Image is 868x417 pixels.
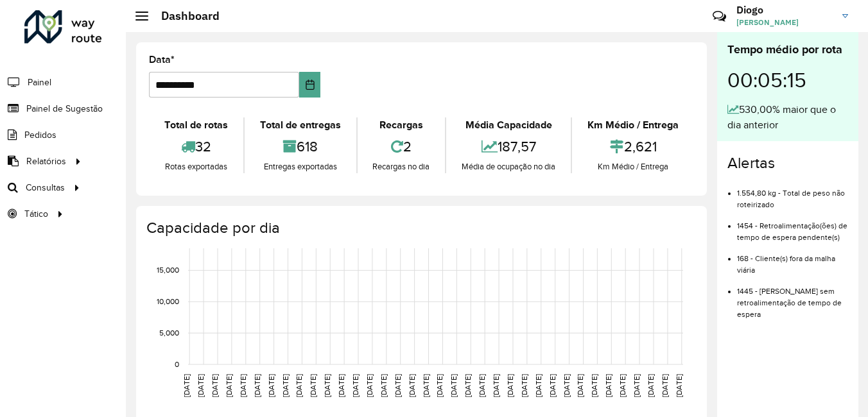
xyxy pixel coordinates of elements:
text: [DATE] [211,374,219,397]
li: 168 - Cliente(s) fora da malha viária [737,243,848,276]
span: Relatórios [26,155,66,168]
text: [DATE] [309,374,317,397]
text: [DATE] [239,374,247,397]
li: 1445 - [PERSON_NAME] sem retroalimentação de tempo de espera [737,276,848,320]
text: [DATE] [534,374,542,397]
h2: Dashboard [148,9,220,23]
text: [DATE] [379,374,388,397]
text: [DATE] [618,374,627,397]
text: [DATE] [182,374,191,397]
text: [DATE] [661,374,669,397]
div: Tempo médio por rota [727,41,848,58]
text: 10,000 [157,297,179,305]
div: 618 [248,133,353,160]
div: 32 [152,133,240,160]
text: [DATE] [492,374,500,397]
div: 187,57 [449,133,568,160]
text: [DATE] [253,374,261,397]
text: [DATE] [449,374,458,397]
h4: Capacidade por dia [146,219,694,237]
text: [DATE] [562,374,571,397]
text: [DATE] [590,374,598,397]
text: 0 [175,360,179,368]
h4: Alertas [727,154,848,173]
button: Choose Date [299,72,320,98]
div: 00:05:15 [727,58,848,102]
text: [DATE] [408,374,416,397]
text: [DATE] [225,374,233,397]
text: [DATE] [675,374,683,397]
div: Entregas exportadas [248,160,353,173]
text: [DATE] [576,374,584,397]
text: [DATE] [464,374,472,397]
a: Contato Rápido [706,3,733,30]
text: [DATE] [196,374,205,397]
text: [DATE] [394,374,402,397]
span: Painel [28,76,51,89]
div: Média Capacidade [449,117,568,133]
text: 5,000 [159,328,179,337]
text: [DATE] [422,374,430,397]
div: Total de rotas [152,117,240,133]
text: [DATE] [365,374,374,397]
div: Recargas no dia [361,160,442,173]
text: [DATE] [295,374,303,397]
text: [DATE] [478,374,486,397]
h3: Diogo [736,4,833,16]
text: [DATE] [604,374,612,397]
text: [DATE] [351,374,360,397]
text: [DATE] [281,374,290,397]
text: 15,000 [157,266,179,275]
text: [DATE] [337,374,345,397]
text: [DATE] [435,374,444,397]
text: [DATE] [506,374,514,397]
text: [DATE] [520,374,528,397]
span: Tático [24,207,48,221]
div: Rotas exportadas [152,160,240,173]
text: [DATE] [632,374,641,397]
div: 2,621 [575,133,691,160]
li: 1454 - Retroalimentação(ões) de tempo de espera pendente(s) [737,210,848,243]
label: Data [149,52,175,67]
div: Recargas [361,117,442,133]
div: Km Médio / Entrega [575,117,691,133]
span: Consultas [26,181,65,194]
div: 530,00% maior que o dia anterior [727,102,848,133]
div: Km Médio / Entrega [575,160,691,173]
text: [DATE] [647,374,655,397]
li: 1.554,80 kg - Total de peso não roteirizado [737,178,848,210]
div: Média de ocupação no dia [449,160,568,173]
span: [PERSON_NAME] [736,17,833,28]
span: Pedidos [24,128,56,142]
text: [DATE] [323,374,331,397]
text: [DATE] [267,374,275,397]
div: 2 [361,133,442,160]
span: Painel de Sugestão [26,102,103,115]
div: Total de entregas [248,117,353,133]
text: [DATE] [548,374,557,397]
